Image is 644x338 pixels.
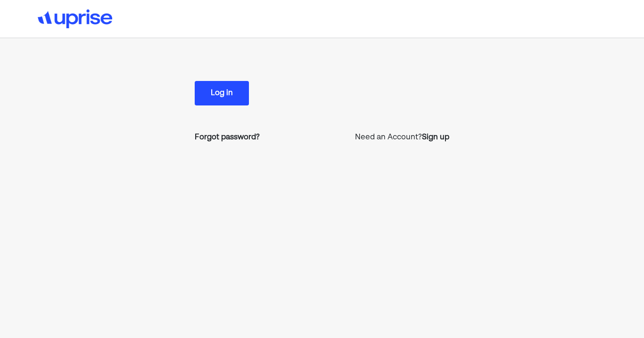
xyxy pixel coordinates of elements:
[195,132,260,143] a: Forgot password?
[422,132,449,143] a: Sign up
[195,81,249,105] button: Log in
[355,132,449,143] p: Need an Account?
